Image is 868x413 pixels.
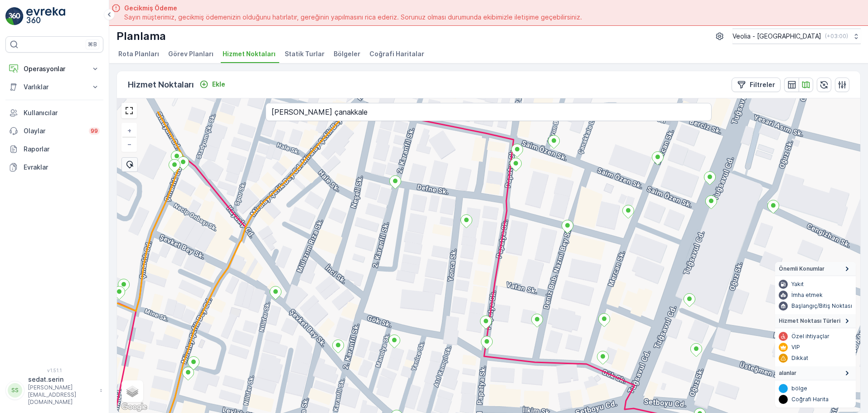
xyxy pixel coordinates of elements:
span: + [127,126,131,134]
p: Evraklar [24,163,100,172]
span: Bölgeler [334,49,360,58]
a: Kullanıcılar [5,104,103,122]
a: Olaylar99 [5,122,103,140]
p: Yakıt [791,281,804,288]
p: Coğrafi Harita [791,396,829,403]
div: [DATE] [DATE] you use ruffle! [4,4,740,12]
p: [PERSON_NAME][EMAIL_ADDRESS][DOMAIN_NAME] [28,384,95,406]
p: sedat.serin [28,375,95,384]
button: Veolia - [GEOGRAPHIC_DATA](+03:00) [732,29,861,44]
a: Yakınlaştır [122,124,136,137]
button: Filtreler [732,78,781,92]
p: Kullanıcılar [24,108,100,117]
p: Raporlar [24,145,100,154]
button: Varlıklar [5,78,103,96]
a: Raporlar [5,140,103,158]
span: Hizmet Noktaları [223,49,276,58]
button: Ekle [196,79,229,90]
span: v 1.51.1 [5,368,103,373]
a: Layers [122,381,142,401]
p: bölge [791,385,807,392]
p: ⌘B [88,41,97,48]
a: Evraklar [5,158,103,176]
img: Google [119,401,149,413]
span: Önemli Konumlar [779,265,824,272]
p: Başlangıç/Bitiş Noktası [791,302,852,310]
p: VIP [791,344,800,351]
span: Sayın müşterimiz, gecikmiş ödemenizin olduğunu hatırlatır, gereğinin yapılmasını rica ederiz. Sor... [124,13,582,22]
p: Operasyonlar [24,64,85,73]
p: İmha etmek [791,292,823,299]
p: Ekle [212,80,225,89]
span: Rota Planları [118,49,159,58]
summary: Önemli Konumlar [775,262,856,276]
img: logo_light-DOdMpM7g.png [26,7,65,25]
summary: alanlar [775,366,856,380]
p: ( +03:00 ) [825,33,848,40]
button: SSsedat.serin[PERSON_NAME][EMAIL_ADDRESS][DOMAIN_NAME] [5,375,103,406]
a: View Fullscreen [122,104,136,117]
p: Filtreler [750,80,775,89]
a: Uzaklaştır [122,137,136,151]
summary: Hizmet Noktası Türleri [775,314,856,328]
span: Coğrafi Haritalar [369,49,424,58]
img: logo [5,7,24,25]
input: Adres veya hizmet noktası arayın [266,103,712,121]
span: − [127,140,132,148]
p: Olaylar [24,126,83,136]
span: Statik Turlar [285,49,325,58]
p: Dikkat [791,355,808,362]
p: Hizmet Noktaları [128,78,194,91]
span: Görev Planları [168,49,213,58]
span: alanlar [779,369,796,377]
a: Bu bölgeyi Google Haritalar'da açın (yeni pencerede açılır) [119,401,149,413]
p: Planlama [116,29,166,44]
p: Varlıklar [24,83,85,92]
p: Veolia - [GEOGRAPHIC_DATA] [732,32,821,41]
p: 99 [91,127,98,135]
div: Toplu Seçim [121,157,138,172]
div: SS [8,383,22,398]
button: Operasyonlar [5,60,103,78]
p: Özel ihtiyaçlar [791,333,829,340]
span: Hizmet Noktası Türleri [779,317,840,325]
span: Gecikmiş Ödeme [124,4,582,13]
